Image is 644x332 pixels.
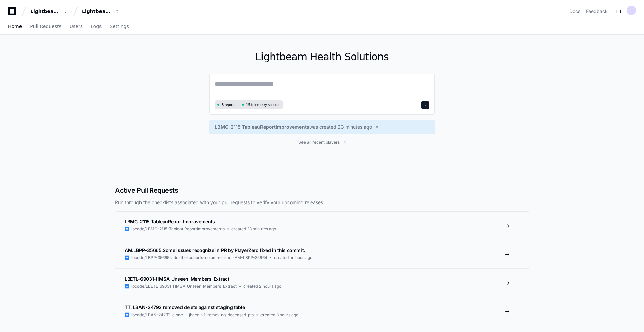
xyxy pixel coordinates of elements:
[131,284,237,289] span: lbcode/LBETL-69031-HMSA_Unseen_Members_Extract
[115,240,529,268] a: AM:LBPP-35665:Some issues recognize in PR by PlayerZero fixed in this commit.lbcode/LBPP-35665-ad...
[125,276,229,282] span: LBETL-69031-HMSA_Unseen_Members_Extract
[115,186,529,195] h2: Active Pull Requests
[246,102,280,107] span: 15 telemetry sources
[30,19,61,34] a: Pull Requests
[215,124,429,131] a: LBMC-2115 TableauReportImprovementswas created 23 minutes ago
[298,140,340,145] span: See all recent players
[131,255,267,260] span: lbcode/LBPP-35665-add-the-cohorts-column-in-adt-AM-LBPP-35664
[209,51,435,63] h1: Lightbeam Health Solutions
[125,247,305,253] span: AM:LBPP-35665:Some issues recognize in PR by PlayerZero fixed in this commit.
[309,124,372,131] span: was created 23 minutes ago
[115,268,529,297] a: LBETL-69031-HMSA_Unseen_Members_Extractlbcode/LBETL-69031-HMSA_Unseen_Members_Extractcreated 2 ho...
[70,24,83,28] span: Users
[30,24,61,28] span: Pull Requests
[70,19,83,34] a: Users
[215,124,309,131] span: LBMC-2115 TableauReportImprovements
[125,219,215,224] span: LBMC-2115 TableauReportImprovements
[82,8,111,15] div: Lightbeam Health Solutions
[231,226,276,232] span: created 23 minutes ago
[569,8,580,15] a: Docs
[110,19,129,34] a: Settings
[115,199,529,206] p: Run through the checklists associated with your pull requests to verify your upcoming releases.
[8,19,22,34] a: Home
[209,140,435,145] a: See all recent players
[131,312,254,318] span: lbcode/LBAN-24792-clone---jhacg-v1-removing-deceased-pts
[125,304,245,310] span: TT: LBAN-24792 removed delete against staging table
[260,312,298,318] span: created 3 hours ago
[243,284,281,289] span: created 2 hours ago
[91,19,102,34] a: Logs
[91,24,102,28] span: Logs
[115,212,529,240] a: LBMC-2115 TableauReportImprovementslbcode/LBMC-2115-TableauReportImprovementscreated 23 minutes ago
[8,24,22,28] span: Home
[30,8,59,15] div: Lightbeam Health
[586,8,608,15] button: Feedback
[115,297,529,326] a: TT: LBAN-24792 removed delete against staging tablelbcode/LBAN-24792-clone---jhacg-v1-removing-de...
[131,226,225,232] span: lbcode/LBMC-2115-TableauReportImprovements
[79,5,122,17] button: Lightbeam Health Solutions
[222,102,234,107] span: 8 repos
[274,255,312,260] span: created an hour ago
[28,5,71,17] button: Lightbeam Health
[110,24,129,28] span: Settings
